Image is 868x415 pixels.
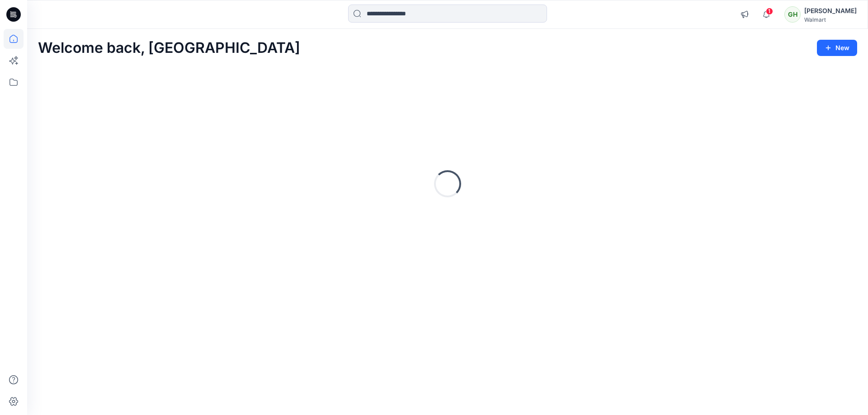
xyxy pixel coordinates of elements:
[38,40,300,56] h2: Welcome back, [GEOGRAPHIC_DATA]
[817,40,857,56] button: New
[784,6,801,23] div: GH
[766,8,773,15] span: 1
[804,5,857,16] div: [PERSON_NAME]
[804,16,857,23] div: Walmart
